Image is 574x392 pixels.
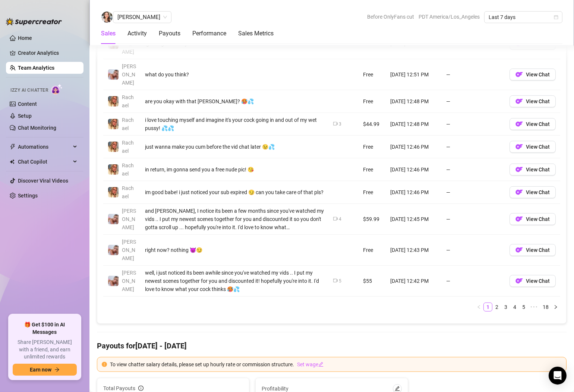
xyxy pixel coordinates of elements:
[122,208,136,230] span: [PERSON_NAME]
[122,94,134,108] span: Rachael
[510,146,556,152] a: OFView Chat
[138,386,143,391] span: info-circle
[333,216,338,221] span: video-camera
[515,120,523,128] img: OF
[318,362,324,367] span: edit
[510,280,556,286] a: OFView Chat
[339,216,341,223] div: 4
[54,367,60,372] span: arrow-right
[515,143,523,151] img: OF
[10,87,48,94] span: Izzy AI Chatter
[519,303,528,312] li: 5
[489,12,558,23] span: Last 7 days
[145,165,324,174] div: in return, im gonna send you a free nude pic! 😘
[122,63,136,86] span: [PERSON_NAME]
[386,181,442,204] td: [DATE] 12:46 PM
[18,156,71,168] span: Chat Copilot
[122,117,134,131] span: Rachael
[122,185,134,199] span: Rachael
[515,98,523,105] img: OF
[526,216,550,222] span: View Chat
[510,275,556,287] button: OFView Chat
[502,303,510,311] a: 3
[127,29,147,38] div: Activity
[333,121,338,126] span: video-camera
[442,158,505,181] td: —
[474,303,483,312] button: left
[395,386,400,391] span: edit
[30,367,51,373] span: Earn now
[18,113,32,119] a: Setup
[484,303,492,311] a: 1
[551,303,560,312] button: right
[367,11,414,22] span: Before OnlyFans cut
[511,303,519,311] a: 4
[526,189,550,195] span: View Chat
[540,303,551,312] li: 18
[510,218,556,224] a: OFView Chat
[515,189,523,196] img: OF
[510,168,556,174] a: OFView Chat
[442,90,505,113] td: —
[359,113,386,136] td: $44.99
[492,303,501,312] li: 2
[515,166,523,173] img: OF
[515,246,523,254] img: OF
[386,113,442,136] td: [DATE] 12:48 PM
[510,191,556,197] a: OFView Chat
[386,59,442,90] td: [DATE] 12:51 PM
[108,119,119,129] img: Rachael
[6,18,62,25] img: logo-BBDzfeDw.svg
[510,73,556,79] a: OFView Chat
[101,29,116,38] div: Sales
[108,214,119,224] img: Kelsey
[386,235,442,266] td: [DATE] 12:43 PM
[526,72,550,78] span: View Chat
[510,249,556,255] a: OFView Chat
[526,98,550,104] span: View Chat
[510,123,556,129] a: OFView Chat
[101,12,113,23] img: Kaye Castillano
[386,136,442,158] td: [DATE] 12:46 PM
[515,215,523,223] img: OF
[145,246,324,254] div: right now? nothing 😈😏
[386,266,442,297] td: [DATE] 12:42 PM
[510,244,556,256] button: OFView Chat
[13,339,77,361] span: Share [PERSON_NAME] with a friend, and earn unlimited rewards
[359,136,386,158] td: Free
[108,96,119,107] img: Rachael
[18,193,38,199] a: Settings
[339,121,341,128] div: 3
[510,141,556,153] button: OFView Chat
[122,162,134,177] span: Rachael
[13,321,77,336] span: 🎁 Get $100 in AI Messages
[145,116,324,132] div: i love touching myself and imagine it's your cock going in and out of my wet pussy! 💦💦
[386,158,442,181] td: [DATE] 12:46 PM
[10,144,16,150] span: thunderbolt
[18,47,78,59] a: Creator Analytics
[145,207,324,231] div: and [PERSON_NAME], I notice its been a few months since you've watched my vids .. I put my newest...
[510,118,556,130] button: OFView Chat
[18,101,37,107] a: Content
[108,276,119,286] img: Kelsey
[386,90,442,113] td: [DATE] 12:48 PM
[110,360,562,369] div: To view chatter salary details, please set up hourly rate or commission structure.
[145,143,324,151] div: just wanna make you cum before the vid chat later 😉💦
[501,303,510,312] li: 3
[442,59,505,90] td: —
[145,70,324,79] div: what do you think?
[18,141,71,153] span: Automations
[442,266,505,297] td: —
[510,213,556,225] button: OFView Chat
[528,303,540,312] span: •••
[192,29,226,38] div: Performance
[359,181,386,204] td: Free
[540,303,551,311] a: 18
[442,235,505,266] td: —
[102,362,107,367] span: exclamation-circle
[386,204,442,235] td: [DATE] 12:45 PM
[359,266,386,297] td: $55
[108,187,119,197] img: Rachael
[333,278,338,283] span: video-camera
